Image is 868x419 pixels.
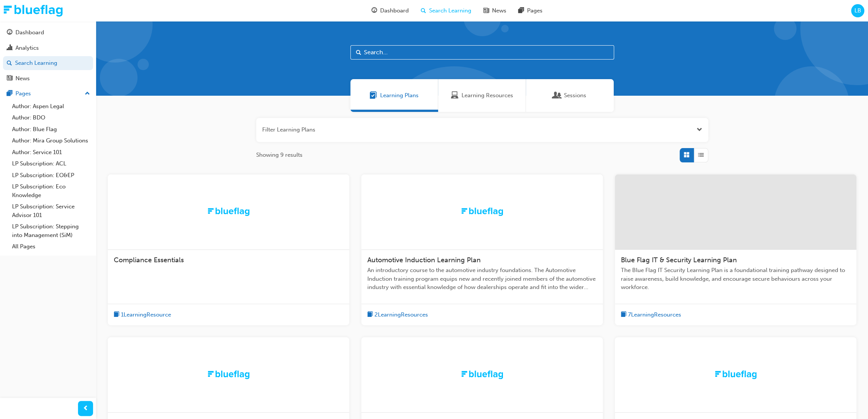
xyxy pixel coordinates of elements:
[3,24,93,87] button: DashboardAnalyticsSearch LearningNews
[3,56,93,70] a: Search Learning
[370,91,377,100] span: Learning Plans
[9,170,93,181] a: LP Subscription: EO&EP
[615,174,856,326] a: Blue Flag IT & Security Learning PlanThe Blue Flag IT Security Learning Plan is a foundational tr...
[361,174,603,326] a: TrakAutomotive Induction Learning PlanAn introductory course to the automotive industry foundatio...
[462,370,503,379] img: Trak
[208,370,249,379] img: Trak
[367,266,597,292] span: An introductory course to the automotive industry foundations. The Automotive Induction training ...
[518,6,524,15] span: pages-icon
[367,310,428,320] button: book-icon2LearningResources
[371,6,377,15] span: guage-icon
[414,3,477,18] a: search-iconSearch Learning
[438,79,526,112] a: Learning ResourcesLearning Resources
[9,221,93,241] a: LP Subscription: Stepping into Management (SiM)
[628,310,681,319] span: 7 Learning Resources
[527,6,542,15] span: Pages
[854,6,861,15] span: LB
[851,4,864,17] button: LB
[621,256,737,264] span: Blue Flag IT & Security Learning Plan
[9,241,93,252] a: All Pages
[3,26,93,40] a: Dashboard
[462,208,503,216] img: Trak
[429,6,471,15] span: Search Learning
[621,310,627,320] span: book-icon
[9,135,93,147] a: Author: Mira Group Solutions
[621,266,850,292] span: The Blue Flag IT Security Learning Plan is a foundational training pathway designed to raise awar...
[7,60,12,67] span: search-icon
[114,310,171,320] button: book-icon1LearningResource
[684,151,689,159] span: Grid
[492,6,506,15] span: News
[208,208,249,216] img: Trak
[114,310,119,320] span: book-icon
[9,181,93,201] a: LP Subscription: Eco Knowledge
[374,310,428,319] span: 2 Learning Resources
[715,370,756,379] img: Trak
[9,147,93,158] a: Author: Service 101
[564,91,586,100] span: Sessions
[9,201,93,221] a: LP Subscription: Service Advisor 101
[621,310,681,320] button: book-icon7LearningResources
[7,90,12,97] span: pages-icon
[365,3,414,18] a: guage-iconDashboard
[9,101,93,112] a: Author: Aspen Legal
[15,89,31,98] div: Pages
[380,91,419,100] span: Learning Plans
[483,6,489,15] span: news-icon
[420,6,426,15] span: search-icon
[698,151,704,159] span: List
[477,3,512,18] a: news-iconNews
[3,87,93,101] button: Pages
[512,3,548,18] a: pages-iconPages
[356,48,361,57] span: Search
[9,112,93,124] a: Author: BDO
[15,44,39,52] div: Analytics
[114,256,184,264] span: Compliance Essentials
[9,124,93,135] a: Author: Blue Flag
[7,75,12,82] span: news-icon
[462,91,513,100] span: Learning Resources
[15,28,44,37] div: Dashboard
[121,310,171,319] span: 1 Learning Resource
[367,256,481,264] span: Automotive Induction Learning Plan
[367,310,373,320] span: book-icon
[256,151,303,159] span: Showing 9 results
[3,41,93,55] a: Analytics
[4,5,63,17] img: Trak
[553,91,561,100] span: Sessions
[7,29,12,36] span: guage-icon
[380,6,408,15] span: Dashboard
[15,74,30,83] div: News
[7,45,12,52] span: chart-icon
[108,174,349,326] a: TrakCompliance Essentialsbook-icon1LearningResource
[451,91,458,100] span: Learning Resources
[697,125,702,134] button: Open the filter
[350,45,614,60] input: Search...
[3,72,93,86] a: News
[83,404,89,413] span: prev-icon
[350,79,438,112] a: Learning PlansLearning Plans
[526,79,614,112] a: SessionsSessions
[9,158,93,170] a: LP Subscription: ACL
[85,89,90,99] span: up-icon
